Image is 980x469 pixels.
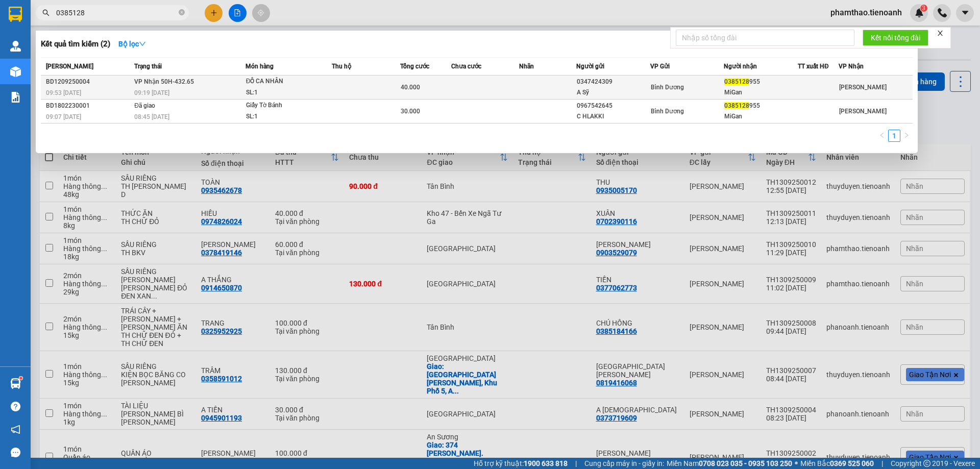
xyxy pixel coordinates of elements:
div: ĐỒ CA NHÂN [246,76,323,87]
div: SL: 1 [246,111,323,122]
img: warehouse-icon [10,41,21,52]
span: Bình Dương [651,108,684,115]
span: search [42,9,50,16]
span: Bình Dương [651,84,684,91]
span: 0385128 [724,78,749,85]
sup: 1 [19,377,22,380]
span: Tổng cước [400,63,429,70]
div: BD1802230001 [46,101,131,111]
span: message [11,448,20,457]
span: [PERSON_NAME] [46,63,93,70]
div: 0347424309 [577,77,650,87]
span: VP Nhận 50H-432.65 [134,78,194,85]
div: A Sỹ [577,87,650,98]
div: MiGan [724,87,797,98]
div: 955 [724,77,797,87]
input: Nhập số tổng đài [676,30,854,46]
span: Thu hộ [332,63,351,70]
span: Đã giao [134,102,155,109]
span: 30.000 [401,108,420,115]
div: MiGan [724,111,797,122]
div: 955 [724,101,797,111]
span: close [937,30,944,37]
li: Previous Page [876,130,888,142]
button: right [900,130,913,142]
span: Người nhận [724,63,757,70]
span: 08:45 [DATE] [134,113,169,120]
span: Chưa cước [451,63,481,70]
div: BD1209250004 [46,77,131,87]
a: 1 [889,130,900,141]
span: question-circle [11,402,20,411]
button: Kết nối tổng đài [863,30,928,46]
span: Người gửi [576,63,604,70]
span: 09:07 [DATE] [46,113,81,120]
span: right [903,132,910,138]
button: Bộ lọcdown [110,36,154,52]
img: solution-icon [10,92,21,103]
div: Giấy Tờ Bánh [246,100,323,111]
h3: Kết quả tìm kiếm ( 2 ) [41,39,110,50]
span: 09:19 [DATE] [134,89,169,96]
span: VP Nhận [839,63,864,70]
span: notification [11,425,20,434]
div: C HLAKKI [577,111,650,122]
span: left [879,132,885,138]
span: [PERSON_NAME] [839,108,887,115]
span: Kết nối tổng đài [871,32,920,43]
div: 0967542645 [577,101,650,111]
input: Tìm tên, số ĐT hoặc mã đơn [56,7,177,18]
li: 1 [888,130,900,142]
span: Nhãn [519,63,534,70]
span: down [139,40,146,47]
img: logo-vxr [9,7,22,22]
span: close-circle [179,9,185,15]
span: close-circle [179,8,185,18]
span: Món hàng [246,63,274,70]
span: 09:53 [DATE] [46,89,81,96]
span: [PERSON_NAME] [839,84,887,91]
span: Trạng thái [134,63,162,70]
li: Next Page [900,130,913,142]
span: TT xuất HĐ [798,63,829,70]
button: left [876,130,888,142]
img: warehouse-icon [10,378,21,389]
div: SL: 1 [246,87,323,98]
span: 0385128 [724,102,749,109]
span: 40.000 [401,84,420,91]
strong: Bộ lọc [118,40,146,48]
img: warehouse-icon [10,66,21,77]
span: VP Gửi [650,63,670,70]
